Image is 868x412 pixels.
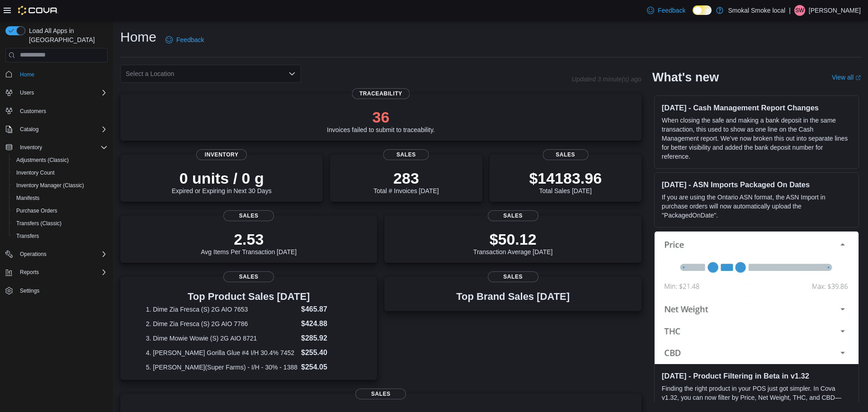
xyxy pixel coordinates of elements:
[20,269,39,276] span: Reports
[18,6,58,15] img: Cova
[146,319,297,328] dt: 2. Dime Zia Fresca (S) 2G AIO 7786
[301,318,352,329] dd: $424.88
[25,26,108,44] span: Load All Apps in [GEOGRAPHIC_DATA]
[16,69,38,80] a: Home
[13,155,72,166] a: Adjustments (Classic)
[20,251,47,258] span: Operations
[529,169,602,187] p: $14183.96
[13,231,108,242] span: Transfers
[16,220,61,227] span: Transfers (Classic)
[5,64,108,321] nav: Complex example
[223,271,274,282] span: Sales
[16,142,108,153] span: Inventory
[9,204,111,217] button: Purchase Orders
[13,218,108,229] span: Transfers (Classic)
[809,5,861,16] p: [PERSON_NAME]
[16,124,108,135] span: Catalog
[13,167,108,178] span: Inventory Count
[373,169,439,187] p: 283
[488,271,538,282] span: Sales
[9,192,111,204] button: Manifests
[529,169,602,194] div: Total Sales [DATE]
[16,87,108,98] span: Users
[473,230,553,256] div: Transaction Average [DATE]
[201,230,297,256] div: Avg Items Per Transaction [DATE]
[456,291,570,302] h3: Top Brand Sales [DATE]
[16,267,42,278] button: Reports
[352,88,410,99] span: Traceability
[327,108,435,126] p: 36
[301,304,352,315] dd: $465.87
[643,1,689,19] a: Feedback
[20,126,38,133] span: Catalog
[2,68,111,81] button: Home
[223,210,274,221] span: Sales
[16,142,46,153] button: Inventory
[488,210,538,221] span: Sales
[146,305,297,314] dt: 1. Dime Zia Fresca (S) 2G AIO 7653
[16,232,39,240] span: Transfers
[662,180,851,189] h3: [DATE] - ASN Imports Packaged On Dates
[383,149,429,160] span: Sales
[120,28,156,46] h1: Home
[16,249,50,260] button: Operations
[146,363,297,372] dt: 5. [PERSON_NAME](Super Farms) - I/H - 30% - 1388
[13,167,58,178] a: Inventory Count
[662,103,851,112] h3: [DATE] - Cash Management Report Changes
[572,76,642,83] p: Updated 3 minute(s) ago
[13,180,108,191] span: Inventory Manager (Classic)
[9,154,111,166] button: Adjustments (Classic)
[20,71,34,78] span: Home
[20,287,39,294] span: Settings
[13,231,42,242] a: Transfers
[728,5,785,16] p: Smokal Smoke local
[473,230,553,248] p: $50.12
[2,86,111,99] button: Users
[16,124,42,135] button: Catalog
[652,70,719,85] h2: What's new
[301,347,352,358] dd: $255.40
[196,149,247,160] span: Inventory
[16,105,108,117] span: Customers
[327,108,435,133] div: Invoices failed to submit to traceability.
[16,106,50,117] a: Customers
[355,388,406,399] span: Sales
[13,218,65,229] a: Transfers (Classic)
[693,15,693,15] span: Dark Mode
[794,5,805,16] div: Scott Watson
[2,284,111,297] button: Settings
[16,285,108,296] span: Settings
[16,182,84,189] span: Inventory Manager (Classic)
[662,193,851,220] p: If you are using the Ontario ASN format, the ASN Import in purchase orders will now automatically...
[16,69,108,80] span: Home
[16,156,69,164] span: Adjustments (Classic)
[662,116,851,161] p: When closing the safe and making a bank deposit in the same transaction, this used to show as one...
[16,87,38,98] button: Users
[13,205,61,216] a: Purchase Orders
[16,285,43,296] a: Settings
[13,193,43,204] a: Manifests
[9,217,111,230] button: Transfers (Classic)
[16,207,57,214] span: Purchase Orders
[2,123,111,136] button: Catalog
[13,205,108,216] span: Purchase Orders
[542,149,588,160] span: Sales
[832,74,861,81] a: View allExternal link
[301,333,352,344] dd: $285.92
[373,169,439,194] div: Total # Invoices [DATE]
[9,230,111,242] button: Transfers
[16,249,108,260] span: Operations
[20,144,42,151] span: Inventory
[16,194,39,202] span: Manifests
[162,31,208,49] a: Feedback
[13,180,88,191] a: Inventory Manager (Classic)
[13,193,108,204] span: Manifests
[301,362,352,373] dd: $254.05
[789,5,791,16] p: |
[2,248,111,260] button: Operations
[795,5,804,16] span: SW
[2,266,111,279] button: Reports
[9,179,111,192] button: Inventory Manager (Classic)
[172,169,272,187] p: 0 units / 0 g
[658,6,685,15] span: Feedback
